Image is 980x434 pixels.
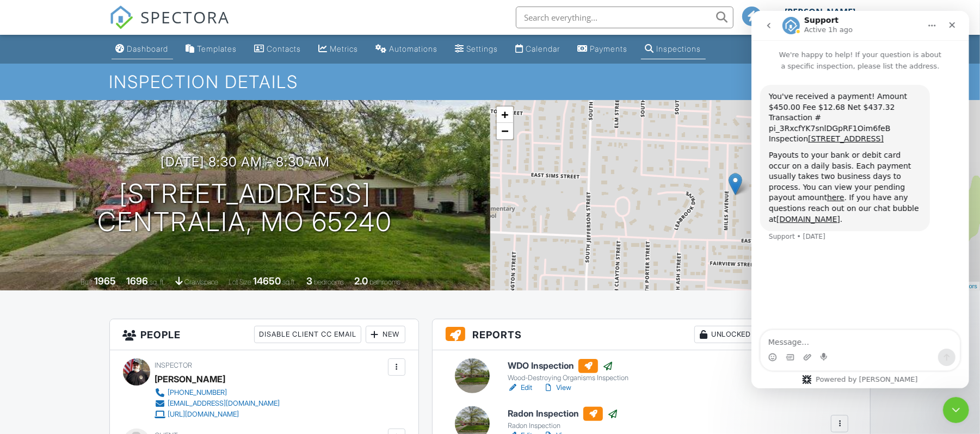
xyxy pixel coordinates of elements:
a: Inspections [641,39,706,59]
div: [URL][DOMAIN_NAME] [168,410,239,419]
div: Contacts [267,44,301,53]
div: Inspections [657,44,701,53]
span: Inspector [155,361,193,369]
a: Metrics [315,39,363,59]
a: Calendar [511,39,565,59]
div: Automations [390,44,438,53]
h1: Inspection Details [109,72,871,91]
a: Radon Inspection Radon Inspection [508,407,618,431]
div: 2.0 [354,275,368,287]
a: [URL][DOMAIN_NAME] [155,409,280,420]
div: Settings [467,44,498,53]
a: SPECTORA [109,15,230,38]
span: crawlspace [184,278,218,286]
a: [EMAIL_ADDRESS][DOMAIN_NAME] [155,398,280,409]
div: [EMAIL_ADDRESS][DOMAIN_NAME] [168,399,280,408]
h6: Radon Inspection [508,407,618,421]
div: New [366,326,405,343]
span: Built [81,278,93,286]
div: [PERSON_NAME] [785,7,856,17]
div: [PERSON_NAME] [155,371,226,387]
a: Settings [451,39,503,59]
div: Radon Inspection [508,421,618,430]
div: 3 [306,275,312,287]
h6: WDO Inspection [508,359,628,373]
h3: People [110,319,418,350]
div: Calendar [526,44,560,53]
a: Zoom out [497,123,513,139]
div: [PHONE_NUMBER] [168,388,227,397]
a: WDO Inspection Wood-Destroying Organisms Inspection [508,359,628,383]
a: Payments [574,39,632,59]
div: 14650 [253,275,281,287]
h3: [DATE] 8:30 am - 8:30 am [161,154,330,169]
a: Zoom in [497,107,513,123]
h3: Reports [433,319,871,350]
iframe: Intercom live chat [943,397,969,423]
a: Templates [182,39,242,59]
div: Templates [198,44,237,53]
span: sq.ft. [282,278,296,286]
span: SPECTORA [141,5,230,28]
a: Edit [508,382,532,393]
div: Unlocked [694,326,756,343]
a: Automations (Basic) [372,39,442,59]
a: Contacts [250,39,306,59]
iframe: Intercom live chat [751,11,969,388]
div: Wood-Destroying Organisms Inspection [508,374,628,382]
a: [PHONE_NUMBER] [155,387,280,398]
div: Payments [590,44,628,53]
a: Dashboard [112,39,173,59]
span: Lot Size [229,278,251,286]
img: The Best Home Inspection Software - Spectora [109,5,133,29]
span: bedrooms [314,278,344,286]
input: Search everything... [516,7,734,28]
span: bathrooms [369,278,400,286]
div: Dashboard [127,44,169,53]
span: sq. ft. [150,278,165,286]
a: View [543,382,571,393]
div: 1965 [94,275,116,287]
div: Metrics [330,44,359,53]
h1: [STREET_ADDRESS] Centralia, Mo 65240 [97,179,392,237]
div: Disable Client CC Email [254,326,361,343]
div: 1696 [126,275,148,287]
